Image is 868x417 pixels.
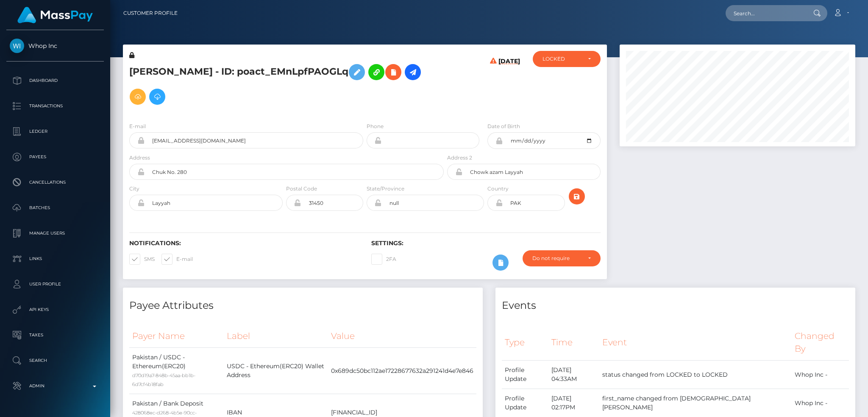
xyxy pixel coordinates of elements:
p: Admin [10,380,100,392]
th: Time [548,325,599,361]
p: Payees [10,151,100,163]
label: 2FA [371,254,396,265]
th: Type [502,325,548,361]
label: E-mail [129,123,146,130]
td: Whop Inc - [792,361,849,389]
label: State/Province [367,185,404,193]
td: 0x689dc50bc112ae17228677632a291241d4e7e846 [328,348,476,394]
td: USDC - Ethereum(ERC20) Wallet Address [224,348,328,394]
p: Dashboard [10,74,100,87]
td: Pakistan / USDC - Ethereum(ERC20) [129,348,224,394]
td: [DATE] 04:33AM [548,361,599,389]
p: API Keys [10,303,100,316]
td: Profile Update [502,361,548,389]
p: Ledger [10,125,100,138]
img: Whop Inc [10,39,24,53]
small: d70d19a7-848b-45aa-bb1b-6d7cf4b18fab [132,372,195,387]
h6: Notifications: [129,240,359,247]
a: Taxes [6,325,104,346]
button: LOCKED [533,51,601,67]
a: API Keys [6,299,104,320]
a: Cancellations [6,172,104,193]
a: Batches [6,197,104,218]
div: LOCKED [542,56,581,62]
label: E-mail [161,254,193,265]
a: Initiate Payout [405,64,421,80]
label: City [129,185,139,193]
a: Manage Users [6,223,104,244]
label: Address [129,154,150,162]
a: Ledger [6,121,104,142]
input: Search... [726,5,805,21]
button: Do not require [523,250,601,266]
p: Batches [10,202,100,214]
label: Postal Code [286,185,317,193]
a: Transactions [6,95,104,117]
span: Whop Inc [6,42,104,50]
h6: Settings: [371,240,601,247]
a: Dashboard [6,70,104,91]
h5: [PERSON_NAME] - ID: poact_EMnLpfPAOGLq [129,60,439,109]
td: status changed from LOCKED to LOCKED [599,361,792,389]
a: Admin [6,375,104,397]
p: Transactions [10,100,100,112]
label: Country [487,185,509,193]
p: Manage Users [10,227,100,240]
label: Address 2 [447,154,472,162]
th: Changed By [792,325,849,361]
th: Value [328,325,476,348]
a: Search [6,350,104,371]
div: Do not require [532,255,581,262]
label: Phone [367,123,384,130]
img: MassPay Logo [17,7,93,23]
h4: Payee Attributes [129,298,476,313]
p: Links [10,252,100,265]
p: Cancellations [10,176,100,189]
p: User Profile [10,278,100,291]
p: Taxes [10,329,100,341]
label: SMS [129,254,155,265]
label: Date of Birth [487,123,520,130]
h4: Events [502,298,849,313]
th: Event [599,325,792,361]
a: User Profile [6,274,104,295]
a: Links [6,248,104,269]
th: Payer Name [129,325,224,348]
a: Customer Profile [123,4,178,22]
th: Label [224,325,328,348]
a: Payees [6,146,104,168]
p: Search [10,354,100,367]
h6: [DATE] [498,58,520,112]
